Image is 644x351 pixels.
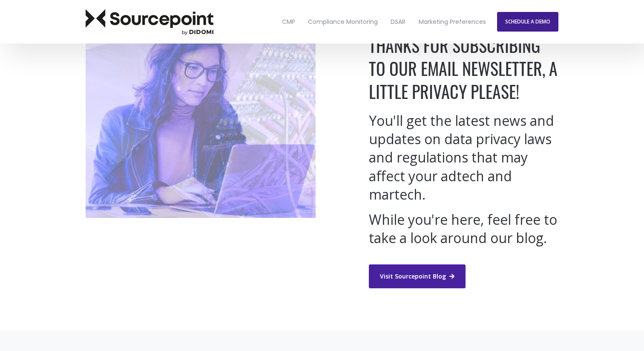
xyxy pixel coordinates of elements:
[276,4,492,40] nav: Desktop navigation
[86,34,316,218] img: Marketing-Preferences-block-1-person
[302,4,383,40] a: Compliance Monitoring
[276,4,300,40] a: CMP
[369,264,466,288] a: Visit Sourcepoint Blog
[497,12,558,32] a: SCHEDULE A DEMO
[413,4,491,40] a: Marketing Preferences
[385,4,411,40] a: DSAR
[86,9,213,35] img: Sourcepoint Logo Dark
[369,111,558,203] h2: You'll get the latest news and updates on data privacy laws and regulations that may affect your ...
[369,210,558,247] h2: While you're here, feel free to take a look around our blog.
[369,34,558,103] h1: THANKS FOR SUBSCRIBING TO OUR EMAIL NEWSLETTER, A LITTLE PRIVACY PLEASE!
